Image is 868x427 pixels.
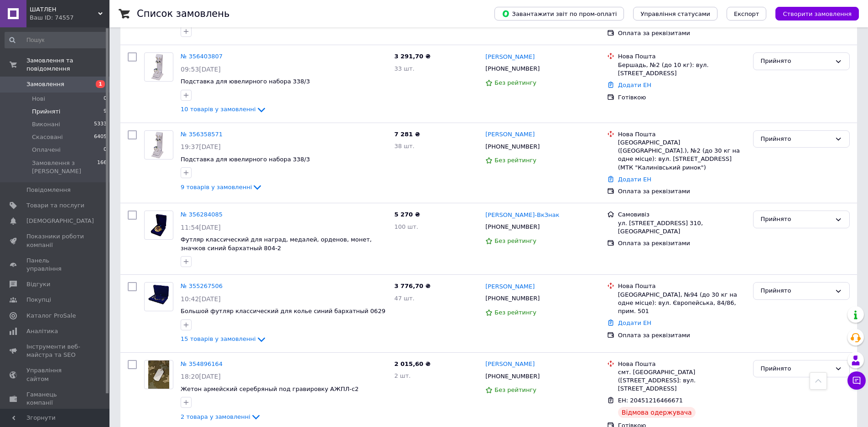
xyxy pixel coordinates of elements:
[494,157,536,164] span: Без рейтингу
[30,14,109,22] div: Ваш ID: 74557
[181,236,372,252] a: Футляр классический для наград, медалей, орденов, монет, значков синий бархатный 804-2
[485,373,540,380] span: [PHONE_NUMBER]
[394,295,414,302] span: 47 шт.
[181,295,221,303] span: 10:42[DATE]
[485,130,535,139] a: [PERSON_NAME]
[618,282,746,290] div: Нова Пошта
[181,373,221,380] span: 18:20[DATE]
[618,139,746,172] div: [GEOGRAPHIC_DATA] ([GEOGRAPHIC_DATA].), №2 (до 30 кг на одне місце): вул. [STREET_ADDRESS] (МТК "...
[26,201,84,210] span: Товари та послуги
[181,386,359,392] a: Жетон армейский серебряный под гравировку АЖПЛ-с2
[640,10,710,17] span: Управління статусами
[727,7,767,21] button: Експорт
[181,335,256,342] span: 15 товарів у замовленні
[494,309,536,316] span: Без рейтингу
[148,360,169,389] img: Фото товару
[394,131,420,138] span: 7 281 ₴
[394,283,430,289] span: 3 776,70 ₴
[761,286,831,296] div: Прийнято
[26,312,76,320] span: Каталог ProSale
[618,360,746,368] div: Нова Пошта
[94,120,107,129] span: 5333
[32,95,45,103] span: Нові
[847,371,866,390] button: Чат з покупцем
[618,176,651,183] a: Додати ЕН
[494,7,624,21] button: Завантажити звіт по пром-оплаті
[97,159,107,175] span: 166
[137,8,229,19] h1: Список замовлень
[181,184,263,190] a: 9 товарів у замовленні
[104,95,107,103] span: 0
[618,319,651,326] a: Додати ЕН
[30,5,98,14] span: ШАТЛЕН
[144,282,173,311] a: Фото товару
[618,93,746,102] div: Готівкою
[181,131,223,138] a: № 356358571
[26,366,84,383] span: Управління сайтом
[26,186,71,194] span: Повідомлення
[144,130,173,159] a: Фото товару
[394,223,418,230] span: 100 шт.
[394,65,414,72] span: 33 шт.
[181,143,221,150] span: 19:37[DATE]
[144,360,173,389] a: Фото товару
[502,10,617,18] span: Завантажити звіт по пром-оплаті
[96,80,105,88] span: 1
[181,224,221,231] span: 11:54[DATE]
[181,66,221,73] span: 09:53[DATE]
[26,296,51,304] span: Покупці
[485,360,535,369] a: [PERSON_NAME]
[32,133,63,141] span: Скасовані
[181,78,310,85] a: Подставка для ювелирного набора 338/3
[618,211,746,219] div: Самовивіз
[32,146,61,154] span: Оплачені
[618,29,746,37] div: Оплата за реквізитами
[32,120,60,129] span: Виконані
[181,106,256,113] span: 10 товарів у замовленні
[181,211,223,218] a: № 356284085
[5,32,108,48] input: Пошук
[485,223,540,230] span: [PHONE_NUMBER]
[181,308,385,314] a: Большой футляр классический для колье синий бархатный 0629
[26,280,50,288] span: Відгуки
[494,237,536,244] span: Без рейтингу
[618,52,746,61] div: Нова Пошта
[618,219,746,236] div: ул. [STREET_ADDRESS] 310, [GEOGRAPHIC_DATA]
[26,217,94,225] span: [DEMOGRAPHIC_DATA]
[494,79,536,86] span: Без рейтингу
[94,133,107,141] span: 6405
[618,368,746,393] div: смт. [GEOGRAPHIC_DATA] ([STREET_ADDRESS]: вул. [STREET_ADDRESS]
[766,10,859,17] a: Створити замовлення
[32,108,60,116] span: Прийняті
[144,52,173,82] a: Фото товару
[26,391,84,407] span: Гаманець компанії
[26,80,64,88] span: Замовлення
[485,211,559,220] a: [PERSON_NAME]-ВкЗнак
[618,407,696,418] div: Відмова одержувача
[181,184,252,190] span: 9 товарів у замовленні
[148,53,169,81] img: Фото товару
[618,291,746,316] div: [GEOGRAPHIC_DATA], №94 (до 30 кг на одне місце): вул. Європейська, 84/86, прим. 501
[181,106,267,113] a: 10 товарів у замовленні
[181,53,223,60] a: № 356403807
[485,53,535,62] a: [PERSON_NAME]
[394,53,430,60] span: 3 291,70 ₴
[485,143,540,150] span: [PHONE_NUMBER]
[104,108,107,116] span: 9
[485,65,540,72] span: [PHONE_NUMBER]
[181,360,223,367] a: № 354896164
[394,372,411,379] span: 2 шт.
[148,283,169,311] img: Фото товару
[181,413,261,420] a: 2 товара у замовленні
[181,283,223,289] a: № 355267506
[26,343,84,359] span: Інструменти веб-майстра та SEO
[618,82,651,88] a: Додати ЕН
[618,130,746,139] div: Нова Пошта
[485,295,540,302] span: [PHONE_NUMBER]
[181,156,310,163] a: Подставка для ювелирного набора 338/3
